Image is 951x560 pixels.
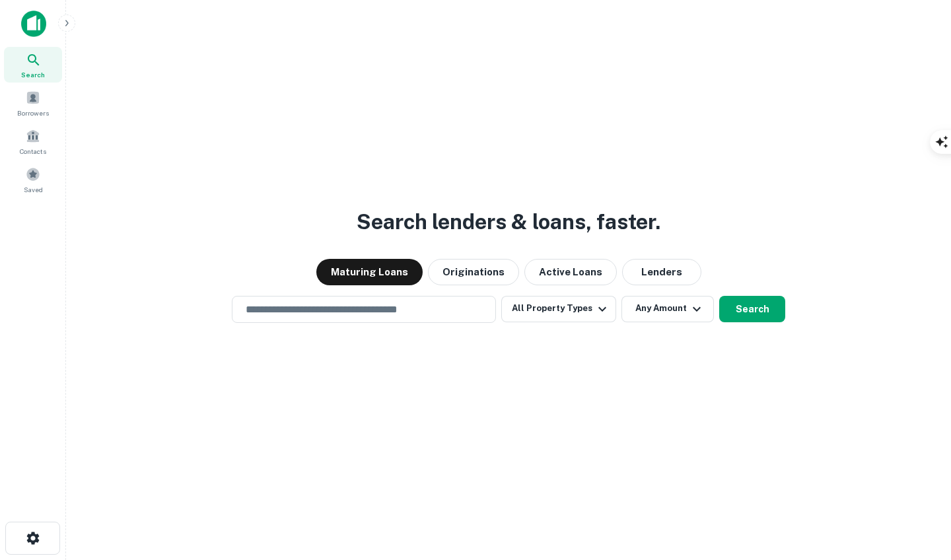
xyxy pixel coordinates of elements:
button: Search [719,296,785,322]
button: All Property Types [501,296,616,322]
a: Contacts [4,123,62,159]
button: Lenders [622,259,701,285]
button: Any Amount [621,296,714,322]
span: Contacts [20,146,46,157]
h3: Search lenders & loans, faster. [357,206,660,238]
a: Borrowers [4,85,62,121]
a: Saved [4,162,62,197]
img: capitalize-icon.png [21,11,46,37]
span: Borrowers [17,108,49,118]
span: Saved [24,184,43,195]
button: Maturing Loans [316,259,423,285]
a: Search [4,47,62,83]
button: Originations [428,259,519,285]
button: Active Loans [524,259,617,285]
iframe: Chat Widget [885,412,951,475]
span: Search [21,69,45,80]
